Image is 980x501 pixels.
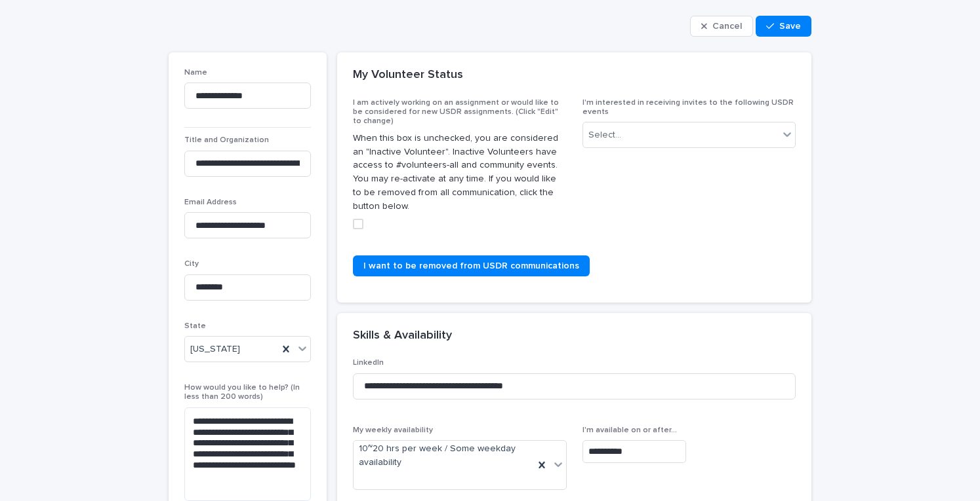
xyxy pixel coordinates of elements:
div: Select... [588,128,621,142]
span: How would you like to help? (In less than 200 words) [184,384,300,401]
a: I want to be removed from USDR communications [353,255,590,276]
h2: My Volunteer Status [353,68,463,83]
button: Cancel [690,16,753,37]
p: When this box is unchecked, you are considered an "Inactive Volunteer". Inactive Volunteers have ... [353,132,567,213]
span: I want to be removed from USDR communications [363,261,579,270]
span: My weekly availability [353,426,433,434]
span: LinkedIn [353,359,384,367]
h2: Skills & Availability [353,329,452,343]
span: [US_STATE] [190,343,240,356]
button: Save [756,16,811,37]
span: I am actively working on an assignment or would like to be considered for new USDR assignments. (... [353,99,559,126]
span: Email Address [184,198,237,206]
span: Save [779,22,801,31]
span: I'm available on or after... [582,426,677,434]
span: 10~20 hrs per week / Some weekday availability [359,442,529,470]
span: City [184,260,199,268]
span: Cancel [712,22,742,31]
span: State [184,322,206,330]
span: Name [184,69,207,77]
span: I'm interested in receiving invites to the following USDR events [582,99,794,116]
span: Title and Organization [184,136,269,144]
